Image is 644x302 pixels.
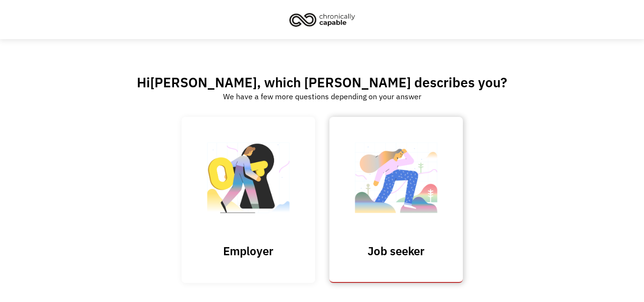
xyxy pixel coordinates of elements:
img: Chronically Capable logo [286,9,358,30]
a: Job seeker [329,117,463,282]
span: [PERSON_NAME] [150,73,257,91]
input: Submit [182,117,315,283]
h2: Hi , which [PERSON_NAME] describes you? [137,74,507,91]
h3: Job seeker [348,244,444,258]
div: We have a few more questions depending on your answer [223,91,421,102]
